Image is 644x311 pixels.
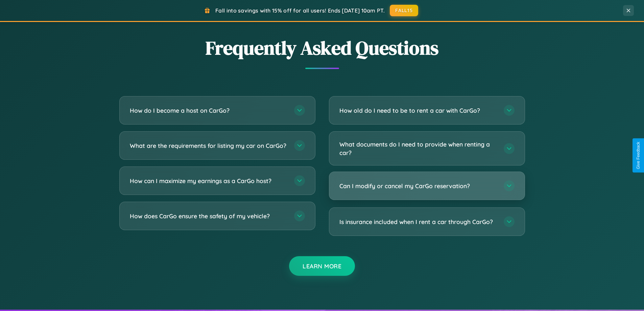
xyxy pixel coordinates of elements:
h3: How do I become a host on CarGo? [130,106,287,115]
button: FALL15 [390,5,418,16]
h2: Frequently Asked Questions [119,35,525,61]
button: Learn More [289,256,355,276]
span: Fall into savings with 15% off for all users! Ends [DATE] 10am PT. [215,7,385,14]
h3: How can I maximize my earnings as a CarGo host? [130,177,287,185]
h3: Is insurance included when I rent a car through CarGo? [339,218,497,226]
h3: What are the requirements for listing my car on CarGo? [130,141,287,150]
h3: How old do I need to be to rent a car with CarGo? [339,106,497,115]
div: Give Feedback [636,142,641,169]
h3: What documents do I need to provide when renting a car? [339,140,497,157]
h3: Can I modify or cancel my CarGo reservation? [339,182,497,190]
h3: How does CarGo ensure the safety of my vehicle? [130,212,287,220]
